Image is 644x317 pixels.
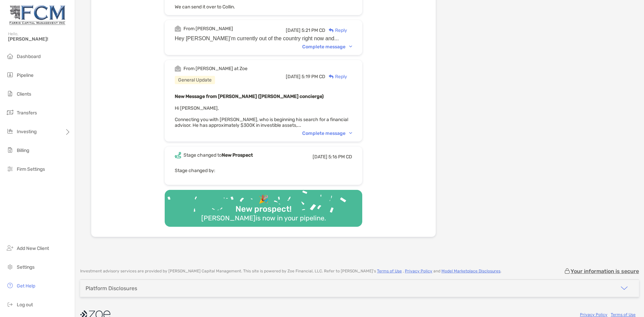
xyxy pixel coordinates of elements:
[6,52,14,60] img: dashboard icon
[302,44,352,50] div: Complete message
[313,154,327,160] span: [DATE]
[8,36,71,42] span: [PERSON_NAME]!
[6,108,14,116] img: transfers icon
[286,28,301,33] span: [DATE]
[6,127,14,135] img: investing icon
[17,54,41,59] span: Dashboard
[620,284,628,292] img: icon arrow
[325,27,347,34] div: Reply
[6,71,14,79] img: pipeline icon
[6,263,14,271] img: settings icon
[175,25,181,32] img: Event icon
[302,74,325,80] span: 5:19 PM CD
[183,66,248,71] div: From [PERSON_NAME] at Zoe
[349,46,352,48] img: Chevron icon
[8,3,67,27] img: Zoe Logo
[175,76,215,84] div: General Update
[17,148,29,153] span: Billing
[17,166,45,172] span: Firm Settings
[377,269,402,273] a: Terms of Use
[86,285,137,292] div: Platform Disclosures
[6,165,14,173] img: firm-settings icon
[17,264,35,270] span: Settings
[183,26,233,32] div: From [PERSON_NAME]
[580,312,607,317] a: Privacy Policy
[175,166,352,175] p: Stage changed by:
[256,195,271,204] div: 🎉
[571,268,639,274] p: Your information is secure
[325,73,347,80] div: Reply
[329,74,334,79] img: Reply icon
[175,105,348,128] span: Hi [PERSON_NAME], Connecting you with [PERSON_NAME], who is beginning his search for a financial ...
[17,72,34,78] span: Pipeline
[329,28,334,33] img: Reply icon
[6,90,14,98] img: clients icon
[6,300,14,308] img: logout icon
[17,129,37,135] span: Investing
[6,281,14,289] img: get-help icon
[349,132,352,134] img: Chevron icon
[17,283,35,289] span: Get Help
[183,152,253,158] div: Stage changed to
[175,65,181,72] img: Event icon
[17,302,33,308] span: Log out
[302,28,325,33] span: 5:21 PM CD
[302,130,352,136] div: Complete message
[175,36,352,42] div: Hey [PERSON_NAME]’m currently out of the country right now and...
[611,312,636,317] a: Terms of Use
[222,152,253,158] b: New Prospect
[6,244,14,252] img: add_new_client icon
[175,152,181,158] img: Event icon
[233,204,294,214] div: New prospect!
[165,190,362,221] img: Confetti
[80,269,501,274] p: Investment advisory services are provided by [PERSON_NAME] Capital Management . This site is powe...
[17,110,37,116] span: Transfers
[405,269,432,273] a: Privacy Policy
[6,146,14,154] img: billing icon
[286,74,301,80] span: [DATE]
[175,94,324,99] b: New Message from [PERSON_NAME] ([PERSON_NAME] concierge)
[17,91,31,97] span: Clients
[199,214,329,222] div: [PERSON_NAME] is now in your pipeline.
[17,246,49,251] span: Add New Client
[441,269,500,273] a: Model Marketplace Disclosures
[175,4,235,10] span: We can send it over to Collin.
[328,154,352,160] span: 5:16 PM CD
